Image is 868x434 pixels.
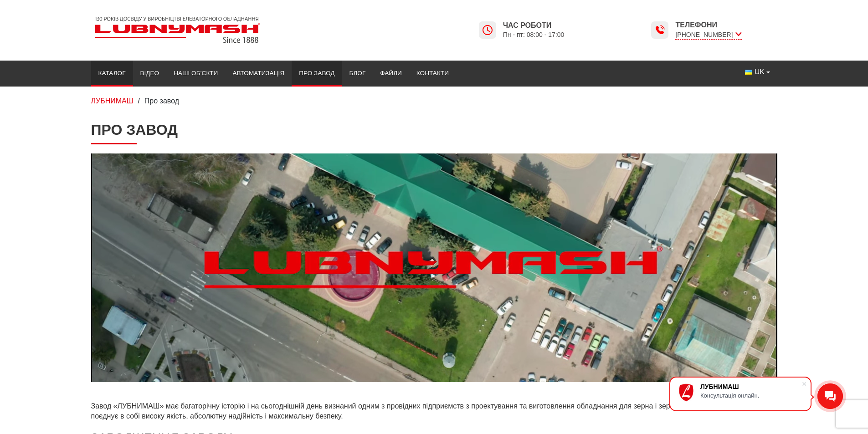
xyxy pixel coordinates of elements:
span: Телефони [675,20,741,30]
h1: Про завод [91,121,777,144]
img: Українська [745,70,752,75]
span: Пн - пт: 08:00 - 17:00 [503,31,565,39]
img: Lubnymash [91,13,264,47]
a: ЛУБНИМАШ [91,97,134,105]
a: Про завод [292,63,342,83]
span: / [138,97,139,105]
a: Блог [342,63,373,83]
a: Файли [373,63,409,83]
p: Завод «ЛУБНИМАШ» має багаторічну історію і на сьогоднішній день визнаний одним з провідних підпри... [91,401,777,422]
div: ЛУБНИМАШ [700,383,801,390]
span: Про завод [144,97,179,105]
div: Консультація онлайн. [700,392,801,399]
img: Lubnymash time icon [482,25,493,36]
span: Час роботи [503,20,565,31]
a: Автоматизація [225,63,292,83]
img: Lubnymash time icon [654,25,665,36]
button: UK [738,63,777,81]
span: [PHONE_NUMBER] [675,30,741,40]
a: Каталог [91,63,133,83]
a: Контакти [409,63,456,83]
a: Відео [133,63,167,83]
a: Наші об’єкти [166,63,225,83]
span: UK [755,67,765,77]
